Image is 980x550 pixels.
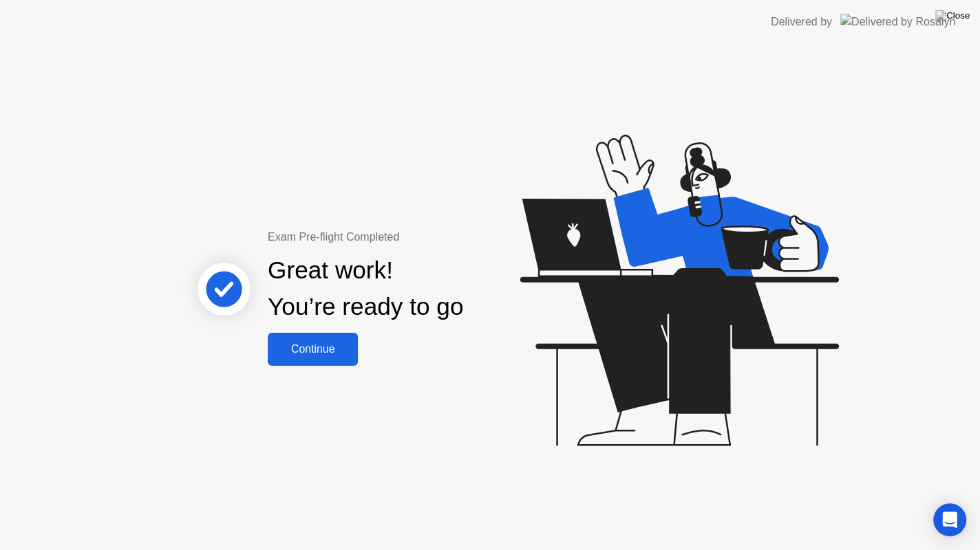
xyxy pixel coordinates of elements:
[268,252,463,325] div: Great work! You’re ready to go
[933,503,966,536] div: Open Intercom Messenger
[840,14,955,30] img: Delivered by Rosalyn
[268,333,358,366] button: Continue
[771,14,832,30] div: Delivered by
[268,229,552,245] div: Exam Pre-flight Completed
[272,343,354,355] div: Continue
[935,10,970,21] img: Close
